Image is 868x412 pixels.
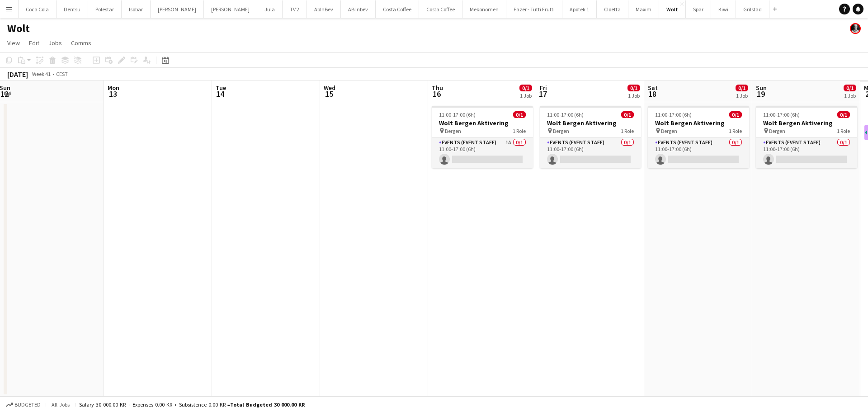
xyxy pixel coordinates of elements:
div: Salary 30 000.00 KR + Expenses 0.00 KR + Subsistence 0.00 KR = [79,401,305,408]
div: CEST [56,71,68,77]
a: Comms [67,37,95,49]
span: Edit [29,39,39,47]
button: TV 2 [283,0,307,18]
button: Jula [257,0,283,18]
button: Costa Coffee [376,0,419,18]
button: Apotek 1 [562,0,597,18]
button: Mekonomen [462,0,506,18]
button: [PERSON_NAME] [204,0,257,18]
a: View [4,37,24,49]
button: Budgeted [5,400,42,410]
button: Wolt [659,0,686,18]
button: AbInBev [307,0,341,18]
button: Spar [686,0,711,18]
button: Grilstad [736,0,769,18]
button: Fazer - Tutti Frutti [506,0,562,18]
a: Jobs [45,37,66,49]
span: Comms [71,39,91,47]
button: Cloetta [597,0,628,18]
span: All jobs [50,401,71,408]
span: Jobs [48,39,62,47]
button: [PERSON_NAME] [151,0,204,18]
span: Budgeted [14,402,41,408]
span: View [7,39,20,47]
button: Maxim [628,0,659,18]
h1: Wolt [7,22,30,35]
span: Week 41 [30,71,52,77]
span: Total Budgeted 30 000.00 KR [230,401,305,408]
a: Edit [25,37,43,49]
button: Isobar [122,0,151,18]
button: Coca Cola [19,0,57,18]
button: Kiwi [711,0,736,18]
button: Dentsu [57,0,88,18]
button: Costa Coffee [419,0,462,18]
button: AB Inbev [341,0,376,18]
button: Polestar [88,0,122,18]
app-user-avatar: Martin Torstensen [850,23,861,34]
div: [DATE] [7,70,28,79]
